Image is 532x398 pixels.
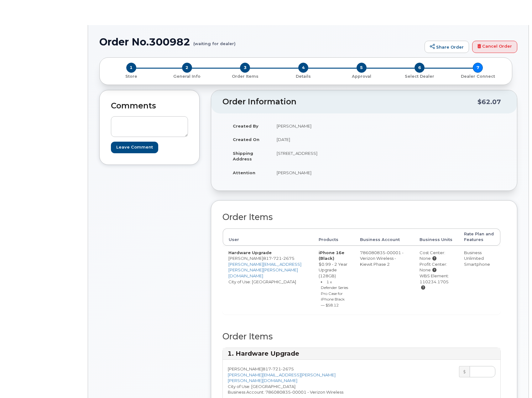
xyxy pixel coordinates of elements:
[233,151,253,162] strong: Shipping Address
[282,256,295,261] span: 2675
[233,137,259,142] strong: Created On
[277,74,330,79] p: Details
[263,256,295,261] span: 817
[222,212,501,222] h2: Order Items
[414,228,458,246] th: Business Units
[233,170,255,175] strong: Attention
[271,119,359,133] td: [PERSON_NAME]
[458,228,500,246] th: Rate Plan and Features
[240,63,250,73] span: 3
[111,142,158,153] input: Leave Comment
[415,63,425,73] span: 6
[420,261,453,273] div: Profit Center: None
[222,97,477,106] h2: Order Information
[263,366,294,371] span: 817
[332,73,391,79] a: 5 Approval
[223,246,313,315] td: [PERSON_NAME] City of Use: [GEOGRAPHIC_DATA]
[271,133,359,146] td: [DATE]
[477,96,501,108] div: $62.07
[335,74,388,79] p: Approval
[222,332,501,341] h2: Order Items
[160,74,214,79] p: General Info
[472,41,517,53] a: Cancel Order
[458,246,500,315] td: Business Unlimited Smartphone
[228,262,301,278] a: [PERSON_NAME][EMAIL_ADDRESS][PERSON_NAME][PERSON_NAME][DOMAIN_NAME]
[274,73,332,79] a: 4 Details
[313,246,354,315] td: $0.99 - 2 Year Upgrade (128GB)
[271,146,359,166] td: [STREET_ADDRESS]
[218,74,272,79] p: Order Items
[391,73,449,79] a: 6 Select Dealer
[271,366,281,371] span: 721
[281,366,294,371] span: 2675
[105,73,158,79] a: 1 Store
[354,228,414,246] th: Business Account
[126,63,136,73] span: 1
[228,372,336,383] a: [PERSON_NAME][EMAIL_ADDRESS][PERSON_NAME][PERSON_NAME][DOMAIN_NAME]
[321,280,348,307] small: 1 x Defender Series Pro Case for iPhone Black — $58.12
[319,250,344,261] strong: iPhone 16e (Black)
[357,63,367,73] span: 5
[393,74,446,79] p: Select Dealer
[354,246,414,315] td: 786080835-00001 - Verizon Wireless - Kiewit Phase 2
[420,250,453,261] div: Cost Center: None
[216,73,274,79] a: 3 Order Items
[272,256,282,261] span: 721
[107,74,155,79] p: Store
[182,63,192,73] span: 2
[420,273,453,291] div: WBS Element: 110234.1705
[313,228,354,246] th: Products
[193,36,236,46] small: (waiting for dealer)
[99,36,421,47] h1: Order No.300982
[111,102,188,110] h2: Comments
[228,250,272,255] strong: Hardware Upgrade
[233,123,258,128] strong: Created By
[227,350,299,357] strong: 1. Hardware Upgrade
[158,73,216,79] a: 2 General Info
[459,366,470,377] div: $
[298,63,308,73] span: 4
[271,166,359,180] td: [PERSON_NAME]
[223,228,313,246] th: User
[425,41,469,53] a: Share Order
